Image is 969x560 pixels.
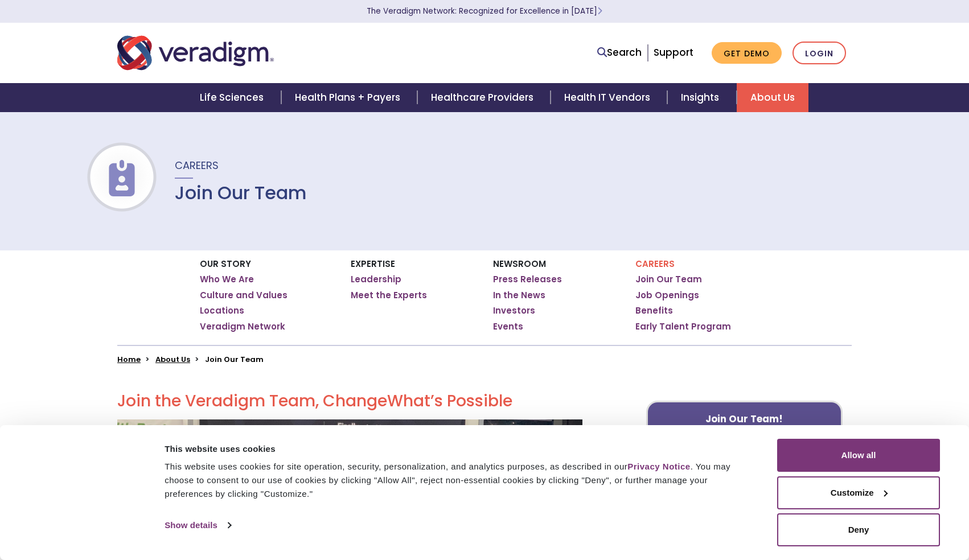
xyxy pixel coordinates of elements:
[351,290,427,301] a: Meet the Experts
[777,439,940,472] button: Allow all
[635,321,731,332] a: Early Talent Program
[777,476,940,509] button: Customize
[493,305,535,316] a: Investors
[551,83,667,112] a: Health IT Vendors
[117,34,274,72] img: Veradigm logo
[175,158,219,172] span: Careers
[175,182,307,204] h1: Join Our Team
[654,46,693,59] a: Support
[200,321,285,332] a: Veradigm Network
[635,274,702,285] a: Join Our Team
[597,45,642,60] a: Search
[117,392,582,411] h2: Join the Veradigm Team, Change
[712,42,782,64] a: Get Demo
[597,6,602,17] span: Learn More
[417,83,551,112] a: Healthcare Providers
[793,42,846,65] a: Login
[635,290,699,301] a: Job Openings
[367,6,602,17] a: The Veradigm Network: Recognized for Excellence in [DATE]Learn More
[351,274,401,285] a: Leadership
[493,290,545,301] a: In the News
[493,321,523,332] a: Events
[281,83,417,112] a: Health Plans + Payers
[165,460,752,501] div: This website uses cookies for site operation, security, personalization, and analytics purposes, ...
[627,462,690,471] a: Privacy Notice
[165,442,752,456] div: This website uses cookies
[186,83,281,112] a: Life Sciences
[200,274,254,285] a: Who We Are
[117,354,141,365] a: Home
[493,274,562,285] a: Press Releases
[705,412,783,426] strong: Join Our Team!
[155,354,190,365] a: About Us
[737,83,808,112] a: About Us
[635,305,673,316] a: Benefits
[200,290,288,301] a: Culture and Values
[777,513,940,546] button: Deny
[200,305,244,316] a: Locations
[387,390,512,412] span: What’s Possible
[667,83,736,112] a: Insights
[165,517,231,534] a: Show details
